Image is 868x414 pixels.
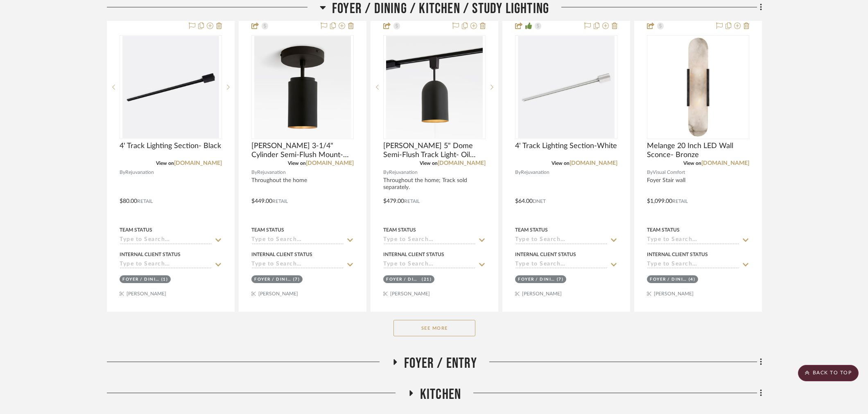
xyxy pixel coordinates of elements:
[383,169,389,176] span: By
[393,320,475,336] button: See More
[683,161,701,166] span: View on
[798,365,859,381] scroll-to-top-button: BACK TO TOP
[515,226,548,234] div: Team Status
[254,277,291,283] div: Foyer / Dining / Kitchen / Study Lighting
[647,226,680,234] div: Team Status
[251,142,354,160] span: [PERSON_NAME] 3-1/4" Cylinder Semi-Flush Mount- Oil Rubbed Bronze
[251,261,344,269] input: Type to Search…
[515,142,617,151] span: 4' Track Lighting Section-White
[653,169,685,176] span: Visual Comfort
[251,226,284,234] div: Team Status
[156,161,174,166] span: View on
[518,277,555,283] div: Foyer / Dining / Kitchen / Study Lighting
[120,142,221,151] span: 4' Track Lighting Section- Black
[557,277,564,283] div: (7)
[438,160,486,166] a: [DOMAIN_NAME]
[647,142,749,160] span: Melange 20 Inch LED Wall Sconce- Bronze
[647,169,653,176] span: By
[647,251,708,258] div: Internal Client Status
[306,160,354,166] a: [DOMAIN_NAME]
[383,236,476,244] input: Type to Search…
[383,261,476,269] input: Type to Search…
[515,236,608,244] input: Type to Search…
[293,277,300,283] div: (7)
[689,277,696,283] div: (4)
[647,261,739,269] input: Type to Search…
[648,37,748,137] img: Melange 20 Inch LED Wall Sconce- Bronze
[383,251,444,258] div: Internal Client Status
[120,226,152,234] div: Team Status
[120,236,212,244] input: Type to Search…
[122,277,159,283] div: Foyer / Dining / Kitchen / Study Lighting
[701,160,749,166] a: [DOMAIN_NAME]
[389,169,418,176] span: Rejuvanation
[120,251,181,258] div: Internal Client Status
[515,251,576,258] div: Internal Client Status
[384,36,485,139] div: 0
[251,169,257,176] span: By
[120,261,212,269] input: Type to Search…
[383,226,416,234] div: Team Status
[515,261,608,269] input: Type to Search…
[288,161,306,166] span: View on
[650,277,687,283] div: Foyer / Dining / Kitchen / Study Lighting
[422,277,432,283] div: (21)
[552,161,570,166] span: View on
[515,169,521,176] span: By
[383,142,486,160] span: [PERSON_NAME] 5" Dome Semi-Flush Track Light- Oil Rubbed Bronze
[521,169,549,176] span: Rejuvanation
[122,36,219,138] img: 4' Track Lighting Section- Black
[386,277,420,283] div: Foyer / Dining / Kitchen / Study Lighting
[251,251,312,258] div: Internal Client Status
[404,355,477,372] span: Foyer / Entry
[120,169,125,176] span: By
[518,36,615,138] img: 4' Track Lighting Section-White
[161,277,168,283] div: (1)
[570,160,617,166] a: [DOMAIN_NAME]
[125,169,154,176] span: Rejuvanation
[174,160,222,166] a: [DOMAIN_NAME]
[257,169,286,176] span: Rejuvanation
[420,161,438,166] span: View on
[251,236,344,244] input: Type to Search…
[647,236,739,244] input: Type to Search…
[386,36,483,138] img: Paige 5" Dome Semi-Flush Track Light- Oil Rubbed Bronze
[254,36,351,138] img: Paige 3-1/4" Cylinder Semi-Flush Mount- Oil Rubbed Bronze
[420,386,461,403] span: Kitchen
